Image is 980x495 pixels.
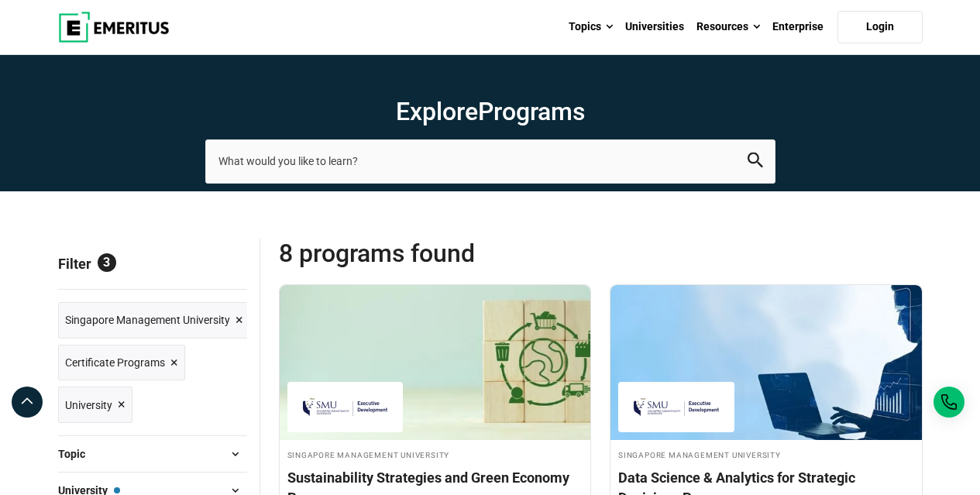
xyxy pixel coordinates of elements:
[205,96,775,127] h1: Explore
[58,302,250,339] a: Singapore Management University ×
[748,156,763,171] a: search
[118,394,126,416] span: ×
[65,397,112,414] span: University
[65,311,230,328] span: Singapore Management University
[199,256,247,276] a: Reset all
[58,445,98,462] span: Topic
[618,448,914,461] h4: Singapore Management University
[280,285,591,440] img: Sustainability Strategies and Green Economy Programme | Online Sustainability Course
[626,390,727,425] img: Singapore Management University
[610,285,922,440] img: Data Science & Analytics for Strategic Decisions Programme | Online Data Science and Analytics Co...
[205,139,775,183] input: search-page
[837,11,923,43] a: Login
[98,253,116,272] span: 3
[295,390,396,425] img: Singapore Management University
[236,309,243,332] span: ×
[279,238,601,269] span: 8 Programs found
[58,238,247,289] p: Filter
[58,442,247,466] button: Topic
[170,352,178,374] span: ×
[58,387,132,423] a: University ×
[748,153,763,170] button: search
[287,448,583,461] h4: Singapore Management University
[58,345,185,381] a: Certificate Programs ×
[478,97,585,126] span: Programs
[65,354,165,371] span: Certificate Programs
